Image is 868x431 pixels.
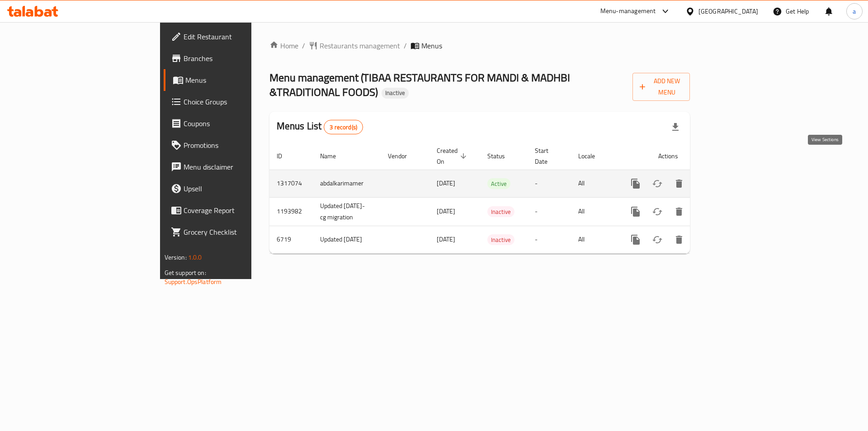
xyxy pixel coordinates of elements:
[632,73,690,101] button: Add New Menu
[184,140,298,151] span: Promotions
[487,179,510,189] span: Active
[313,170,381,197] td: abdalkarimamer
[164,199,305,221] a: Coverage Report
[164,113,305,134] a: Coupons
[188,251,202,263] span: 1.0.0
[313,226,381,253] td: Updated [DATE]
[625,173,646,194] button: more
[382,88,409,99] div: Inactive
[184,53,298,64] span: Branches
[184,31,298,42] span: Edit Restaurant
[698,6,758,16] div: [GEOGRAPHIC_DATA]
[164,26,305,47] a: Edit Restaurant
[600,6,656,17] div: Menu-management
[853,6,856,16] span: a
[404,40,407,51] li: /
[165,251,187,263] span: Version:
[269,67,570,102] span: Menu management ( TIBAA RESTAURANTS FOR MANDI & MADHBI &TRADITIONAL FOODS )
[164,47,305,69] a: Branches
[388,151,419,161] span: Vendor
[164,156,305,178] a: Menu disclaimer
[324,123,363,132] span: 3 record(s)
[277,151,294,161] span: ID
[165,276,222,288] a: Support.OpsPlatform
[665,116,686,138] div: Export file
[528,170,571,197] td: -
[640,76,683,98] span: Add New Menu
[487,234,514,245] div: Inactive
[164,134,305,156] a: Promotions
[528,226,571,253] td: -
[184,96,298,107] span: Choice Groups
[309,40,400,51] a: Restaurants management
[437,205,455,217] span: [DATE]
[277,119,363,134] h2: Menus List
[320,40,400,51] span: Restaurants management
[578,151,607,161] span: Locale
[421,40,442,51] span: Menus
[690,229,712,251] a: View Sections
[184,183,298,194] span: Upsell
[269,142,719,254] table: enhanced table
[487,206,514,217] div: Inactive
[320,151,348,161] span: Name
[625,201,646,223] button: more
[269,40,690,51] nav: breadcrumb
[646,201,668,223] button: Change Status
[487,235,514,245] span: Inactive
[487,207,514,217] span: Inactive
[487,151,517,161] span: Status
[668,173,690,194] button: Delete menu
[184,205,298,216] span: Coverage Report
[184,118,298,129] span: Coupons
[437,233,455,245] span: [DATE]
[324,120,363,134] div: Total records count
[165,267,206,279] span: Get support on:
[184,161,298,172] span: Menu disclaimer
[528,197,571,226] td: -
[437,177,455,189] span: [DATE]
[184,227,298,237] span: Grocery Checklist
[690,201,712,223] a: View Sections
[646,173,668,194] button: Change Status
[625,229,646,251] button: more
[535,145,560,167] span: Start Date
[618,142,719,170] th: Actions
[164,69,305,91] a: Menus
[382,89,409,97] span: Inactive
[646,229,668,251] button: Change Status
[668,229,690,251] button: Delete menu
[437,145,469,167] span: Created On
[668,201,690,223] button: Delete menu
[164,178,305,199] a: Upsell
[571,197,618,226] td: All
[185,75,298,85] span: Menus
[571,226,618,253] td: All
[487,178,510,189] div: Active
[571,170,618,197] td: All
[164,221,305,243] a: Grocery Checklist
[313,197,381,226] td: Updated [DATE]-cg migration
[164,91,305,113] a: Choice Groups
